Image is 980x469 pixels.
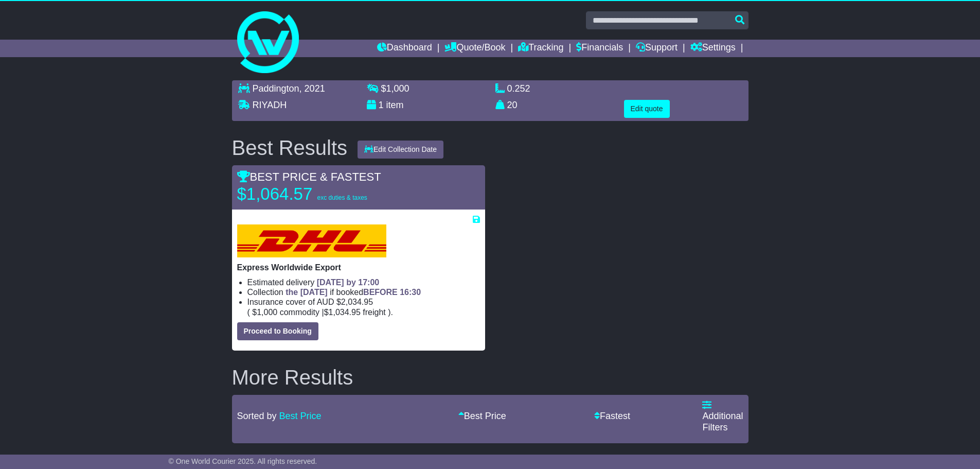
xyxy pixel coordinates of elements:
[507,83,530,94] span: 0.252
[237,411,277,421] span: Sorted by
[386,100,404,110] span: item
[250,308,388,317] span: $ $
[386,83,409,94] span: 1,000
[286,288,327,297] span: the [DATE]
[286,288,421,297] span: if booked
[576,40,623,57] a: Financials
[237,170,381,183] span: BEST PRICE & FASTEST
[702,400,743,432] a: Additional Filters
[624,100,670,118] button: Edit quote
[280,308,319,317] span: Commodity
[381,83,409,94] span: $
[363,308,385,317] span: Freight
[237,224,386,257] img: DHL: Express Worldwide Export
[237,184,367,204] p: $1,064.57
[232,366,749,389] h2: More Results
[690,40,736,57] a: Settings
[377,40,432,57] a: Dashboard
[247,307,394,317] span: ( ).
[247,287,480,297] li: Collection
[279,411,322,421] a: Best Price
[322,308,324,317] span: |
[358,141,443,159] button: Edit Collection Date
[247,297,373,307] span: Insurance cover of AUD $
[253,83,299,94] span: Paddington
[169,457,317,465] span: © One World Courier 2025. All rights reserved.
[458,411,506,421] a: Best Price
[518,40,563,57] a: Tracking
[253,100,287,110] span: RIYADH
[317,194,367,201] span: exc duties & taxes
[341,298,373,306] span: 2,034.95
[507,100,518,110] span: 20
[594,411,630,421] a: Fastest
[257,308,277,317] span: 1,000
[444,40,505,57] a: Quote/Book
[317,278,380,287] span: [DATE] by 17:00
[227,136,353,159] div: Best Results
[247,277,480,287] li: Estimated delivery
[636,40,678,57] a: Support
[237,322,318,340] button: Proceed to Booking
[299,83,325,94] span: , 2021
[363,288,398,297] span: BEFORE
[379,100,384,110] span: 1
[329,308,361,317] span: 1,034.95
[400,288,421,297] span: 16:30
[237,263,480,272] p: Express Worldwide Export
